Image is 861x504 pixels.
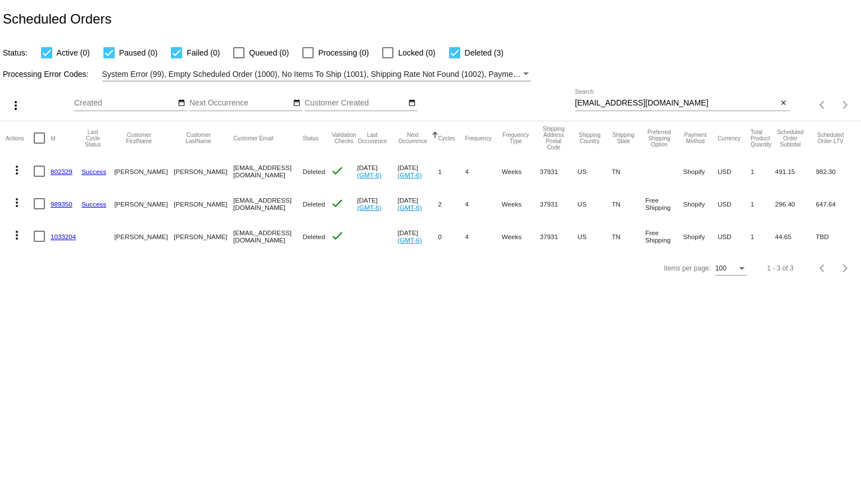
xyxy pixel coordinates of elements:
mat-cell: Weeks [502,155,540,187]
mat-icon: check [330,196,344,210]
mat-icon: more_vert [10,163,24,177]
mat-cell: 1 [438,155,465,187]
span: 100 [715,264,727,272]
button: Change sorting for ShippingPostcode [540,126,568,150]
mat-select: Items per page: [715,265,747,273]
button: Change sorting for Cycles [438,135,455,141]
mat-cell: US [578,187,612,220]
mat-cell: 296.40 [775,187,815,220]
mat-icon: date_range [293,99,301,108]
button: Change sorting for Frequency [465,135,492,141]
span: Deleted [303,168,325,175]
button: Change sorting for Subtotal [775,129,805,148]
button: Change sorting for ShippingCountry [578,132,602,144]
mat-cell: Free Shipping [645,220,683,253]
button: Previous page [812,257,834,280]
div: 1 - 3 of 3 [767,264,794,272]
button: Change sorting for NextOccurrenceUtc [397,132,428,144]
mat-icon: date_range [178,99,185,108]
mat-cell: US [578,220,612,253]
mat-icon: close [780,99,787,108]
mat-header-cell: Total Product Quantity [750,121,775,155]
mat-cell: TBD [816,220,855,253]
mat-cell: 1 [750,187,775,220]
input: Next Occurrence [189,99,291,108]
mat-cell: 4 [465,155,502,187]
button: Change sorting for Id [51,135,55,141]
mat-cell: 4 [465,220,502,253]
mat-cell: [DATE] [357,187,397,220]
mat-cell: Weeks [502,187,540,220]
mat-icon: date_range [408,99,416,108]
mat-cell: [DATE] [397,187,438,220]
span: Processing Error Codes: [3,70,89,79]
button: Change sorting for ShippingState [612,132,636,144]
mat-cell: 2 [438,187,465,220]
span: Queued (0) [249,46,289,59]
button: Change sorting for PaymentMethod.Type [683,132,708,144]
button: Change sorting for CustomerFirstName [114,132,164,144]
mat-cell: Shopify [683,220,718,253]
mat-cell: 44.65 [775,220,815,253]
mat-icon: more_vert [10,228,24,242]
mat-header-cell: Actions [6,121,34,155]
mat-cell: [DATE] [397,155,438,187]
mat-cell: [DATE] [397,220,438,253]
mat-cell: 491.15 [775,155,815,187]
a: 989350 [51,200,72,208]
mat-cell: USD [718,220,751,253]
mat-cell: Free Shipping [645,187,683,220]
mat-cell: Weeks [502,220,540,253]
a: 802329 [51,168,72,175]
span: Processing (0) [318,46,369,59]
span: Deleted (3) [465,46,504,59]
mat-cell: USD [718,187,751,220]
a: Success [81,200,106,208]
mat-cell: TN [612,220,646,253]
button: Change sorting for CustomerLastName [174,132,223,144]
button: Next page [834,94,857,116]
mat-cell: [PERSON_NAME] [114,155,174,187]
input: Customer Created [305,99,406,108]
button: Change sorting for LastOccurrenceUtc [357,132,387,144]
a: 1033204 [51,233,76,240]
mat-cell: TN [612,155,646,187]
span: Paused (0) [119,46,157,59]
mat-cell: 1 [750,220,775,253]
mat-cell: [PERSON_NAME] [174,187,233,220]
mat-cell: Shopify [683,187,718,220]
mat-cell: 647.64 [816,187,855,220]
mat-icon: more_vert [10,196,24,209]
mat-icon: check [330,164,344,177]
button: Change sorting for LifetimeValue [816,132,845,144]
input: Created [74,99,175,108]
span: Locked (0) [398,46,435,59]
mat-cell: 982.30 [816,155,855,187]
a: Success [81,168,106,175]
span: Failed (0) [187,46,220,59]
mat-select: Filter by Processing Error Codes [102,67,532,81]
div: Items per page: [664,264,710,272]
input: Search [575,99,778,108]
h2: Scheduled Orders [3,11,111,27]
mat-cell: 1 [750,155,775,187]
mat-cell: [DATE] [357,155,397,187]
a: (GMT-6) [397,204,422,211]
mat-cell: [PERSON_NAME] [114,220,174,253]
mat-header-cell: Validation Checks [330,121,357,155]
mat-cell: Shopify [683,155,718,187]
span: Active (0) [57,46,90,59]
a: (GMT-6) [357,171,381,178]
mat-cell: USD [718,155,751,187]
button: Change sorting for LastProcessingCycleId [81,129,104,148]
button: Change sorting for CustomerEmail [233,135,273,141]
span: Status: [3,48,28,57]
button: Previous page [812,94,834,116]
mat-cell: US [578,155,612,187]
button: Change sorting for FrequencyType [502,132,530,144]
a: (GMT-6) [397,171,422,178]
mat-cell: [PERSON_NAME] [114,187,174,220]
span: Deleted [303,200,325,208]
mat-cell: 37931 [540,220,578,253]
mat-icon: more_vert [9,99,22,112]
